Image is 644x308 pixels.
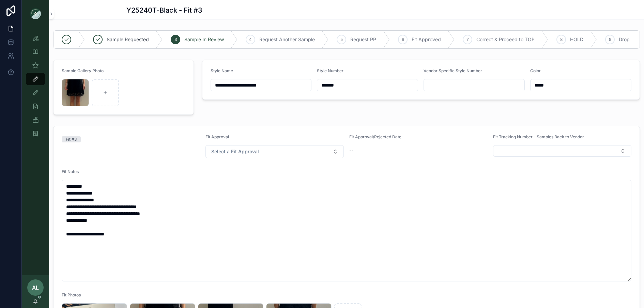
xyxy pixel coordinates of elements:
span: Select a Fit Approval [211,148,259,155]
span: Style Number [317,68,343,73]
span: Drop [619,36,630,43]
span: -- [349,147,353,154]
span: Sample Requested [107,36,149,43]
span: 3 [174,37,177,42]
span: Correct & Proceed to TOP [476,36,535,43]
span: 6 [402,37,404,42]
div: scrollable content [22,27,49,149]
span: 4 [249,37,252,42]
span: Fit Approval [205,134,229,139]
span: 7 [466,37,469,42]
img: App logo [30,8,41,19]
span: Sample In Review [184,36,224,43]
span: AL [32,283,39,292]
span: 8 [560,37,563,42]
button: Select Button [493,145,631,157]
span: Fit Approval/Rejected Date [349,134,401,139]
span: 9 [609,37,611,42]
div: Fit #3 [66,136,77,142]
span: Request PP [350,36,376,43]
span: HOLD [570,36,583,43]
span: Fit Approved [412,36,441,43]
span: 5 [340,37,343,42]
span: Fit Photos [62,292,81,297]
span: Sample Gallery Photo [62,68,104,73]
span: Vendor Specific Style Number [424,68,482,73]
span: Style Name [211,68,233,73]
span: Request Another Sample [259,36,315,43]
span: Color [530,68,541,73]
button: Select Button [205,145,344,158]
h1: Y25240T-Black - Fit #3 [126,5,202,15]
span: Fit Notes [62,169,79,174]
span: Fit Tracking Number - Samples Back to Vendor [493,134,584,139]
